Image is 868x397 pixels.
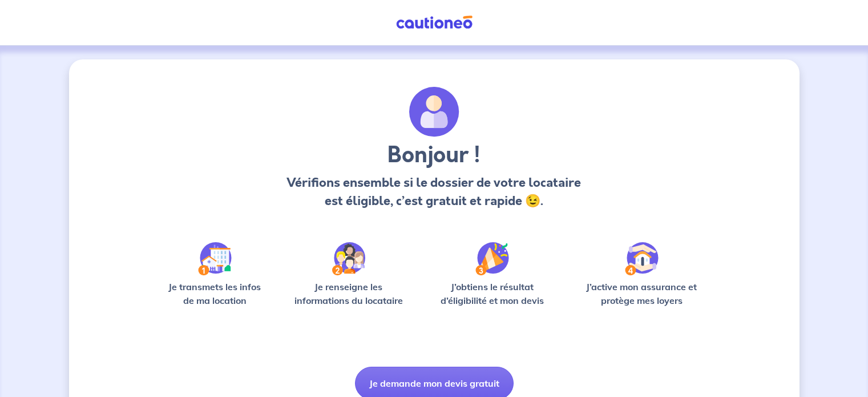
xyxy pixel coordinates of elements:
[332,242,365,275] img: /static/c0a346edaed446bb123850d2d04ad552/Step-2.svg
[160,280,269,307] p: Je transmets les infos de ma location
[284,142,584,169] h3: Bonjour !
[428,280,557,307] p: J’obtiens le résultat d’éligibilité et mon devis
[198,242,232,275] img: /static/90a569abe86eec82015bcaae536bd8e6/Step-1.svg
[391,15,477,30] img: Cautioneo
[288,280,410,307] p: Je renseigne les informations du locataire
[625,242,659,275] img: /static/bfff1cf634d835d9112899e6a3df1a5d/Step-4.svg
[409,87,459,137] img: archivate
[575,280,708,307] p: J’active mon assurance et protège mes loyers
[284,174,584,210] p: Vérifions ensemble si le dossier de votre locataire est éligible, c’est gratuit et rapide 😉.
[475,242,509,275] img: /static/f3e743aab9439237c3e2196e4328bba9/Step-3.svg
